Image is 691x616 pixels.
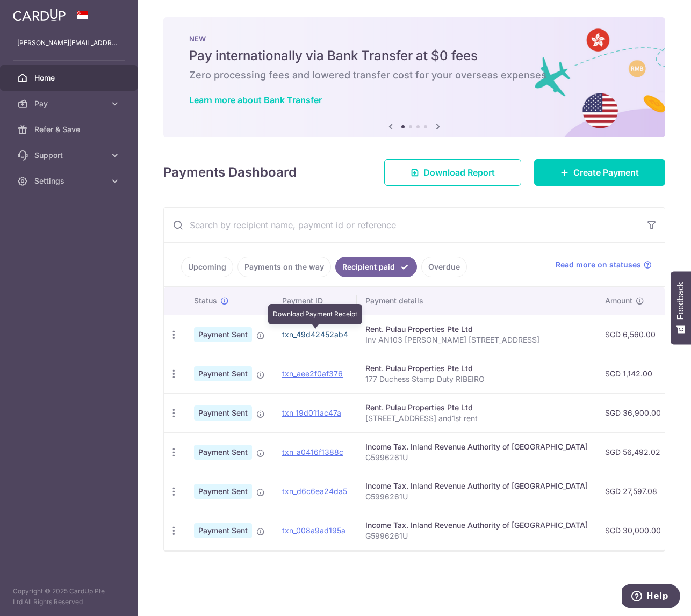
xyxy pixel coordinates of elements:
[34,150,105,161] span: Support
[273,287,357,315] th: Payment ID
[181,257,233,277] a: Upcoming
[596,432,670,472] td: SGD 56,492.02
[365,374,588,385] p: 177 Duchess Stamp Duty RIBEIRO
[163,17,665,137] img: Bank transfer banner
[357,287,596,315] th: Payment details
[365,491,588,502] p: G5996261U
[556,259,641,270] span: Read more on statuses
[596,354,670,393] td: SGD 1,142.00
[194,523,252,538] span: Payment Sent
[194,295,217,306] span: Status
[194,405,252,421] span: Payment Sent
[282,330,348,339] a: txn_49d42452ab4
[365,413,588,424] p: [STREET_ADDRESS] and1st rent
[573,166,639,179] span: Create Payment
[365,441,588,452] div: Income Tax. Inland Revenue Authority of [GEOGRAPHIC_DATA]
[194,327,252,342] span: Payment Sent
[676,282,686,320] span: Feedback
[13,9,66,21] img: CardUp
[365,324,588,335] div: Rent. Pulau Properties Pte Ltd
[282,408,341,417] a: txn_19d011ac47a
[282,487,347,496] a: txn_d6c6ea24da5
[384,159,521,186] a: Download Report
[189,69,639,82] h6: Zero processing fees and lowered transfer cost for your overseas expenses
[365,402,588,413] div: Rent. Pulau Properties Pte Ltd
[365,481,588,491] div: Income Tax. Inland Revenue Authority of [GEOGRAPHIC_DATA]
[237,257,331,277] a: Payments on the way
[596,472,670,511] td: SGD 27,597.08
[365,531,588,541] p: G5996261U
[282,447,343,456] a: txn_a0416f1388c
[596,511,670,550] td: SGD 30,000.00
[189,47,639,64] h5: Pay internationally via Bank Transfer at $0 fees
[671,271,691,344] button: Feedback - Show survey
[189,95,322,105] a: Learn more about Bank Transfer
[282,369,343,378] a: txn_aee2f0af376
[365,335,588,345] p: Inv AN103 [PERSON_NAME] [STREET_ADDRESS]
[164,208,639,242] input: Search by recipient name, payment id or reference
[34,124,105,135] span: Refer & Save
[194,366,252,381] span: Payment Sent
[421,257,467,277] a: Overdue
[423,166,495,179] span: Download Report
[365,363,588,374] div: Rent. Pulau Properties Pte Ltd
[335,257,417,277] a: Recipient paid
[163,163,297,182] h4: Payments Dashboard
[365,452,588,463] p: G5996261U
[605,295,632,306] span: Amount
[596,315,670,354] td: SGD 6,560.00
[268,304,362,324] div: Download Payment Receipt
[17,38,120,48] p: [PERSON_NAME][EMAIL_ADDRESS][PERSON_NAME][DOMAIN_NAME]
[34,98,105,109] span: Pay
[194,484,252,499] span: Payment Sent
[556,259,652,270] a: Read more on statuses
[34,176,105,186] span: Settings
[282,526,345,535] a: txn_008a9ad195a
[189,34,639,43] p: NEW
[534,159,665,186] a: Create Payment
[34,73,105,83] span: Home
[194,445,252,460] span: Payment Sent
[365,520,588,531] div: Income Tax. Inland Revenue Authority of [GEOGRAPHIC_DATA]
[622,584,680,611] iframe: Opens a widget where you can find more information
[596,393,670,432] td: SGD 36,900.00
